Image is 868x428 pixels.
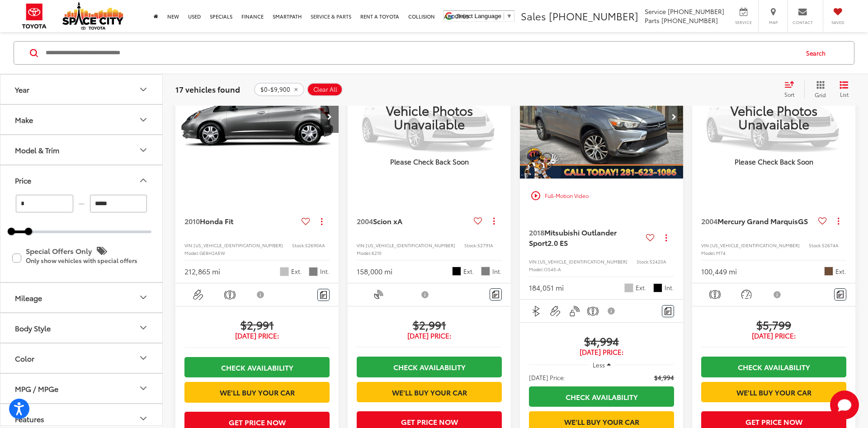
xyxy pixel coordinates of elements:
[321,218,322,225] span: dropdown dots
[837,291,844,298] img: Comments
[291,267,302,276] span: Ext.
[653,283,662,292] span: Black
[0,75,163,104] button: YearYear
[665,307,672,315] img: Comments
[184,216,298,226] a: 2010Honda Fit
[357,357,502,377] a: Check Availability
[798,216,808,226] span: GS
[357,216,470,226] a: 2004Scion xA
[529,227,642,248] a: 2018Mitsubishi Outlander Sport2.0 ES
[456,13,512,19] a: Select Language​
[463,267,474,276] span: Ext.
[0,343,163,373] button: ColorColor
[314,213,330,229] button: Actions
[477,242,493,249] span: 52791A
[15,384,58,393] div: MPG / MPGe
[15,115,33,124] div: Make
[637,258,650,265] span: Stock:
[45,42,797,64] input: Search by Make, Model, or Keyword
[90,195,147,212] input: maximum Buy price
[636,283,646,292] span: Ext.
[0,374,163,403] button: MPG / MPGeMPG / MPGe
[12,243,151,273] label: Special Offers Only
[529,258,538,265] span: VIN:
[175,56,340,179] img: 2010 Honda Fit Base FWD
[175,56,340,179] div: 2010 Honda Fit Base 0
[701,242,710,249] span: VIN:
[665,283,674,292] span: Int.
[830,390,859,419] svg: Start Chat
[784,90,794,98] span: Sort
[357,242,366,249] span: VIN:
[184,242,193,249] span: VIN:
[654,373,674,382] span: $4,994
[665,101,683,133] button: Next image
[701,216,717,226] span: 2004
[138,175,149,186] div: Price
[184,331,330,340] span: [DATE] Price:
[834,288,846,301] button: Comments
[184,249,199,256] span: Model:
[593,361,605,369] span: Less
[701,357,846,377] a: Check Availability
[587,306,599,317] img: Emergency Brake Assist
[15,146,59,154] div: Model & Trim
[317,289,330,301] button: Comments
[793,19,813,25] span: Contact
[519,56,684,179] img: 2018 Mitsubishi Outlander Sport 2.0 ES 4x2
[184,216,200,226] span: 2010
[701,382,846,402] a: We'll Buy Your Car
[692,56,855,178] img: Vehicle Photos Unavailable Please Check Back Soon
[184,318,330,331] span: $2,991
[828,19,848,25] span: Saved
[569,306,580,317] img: Keyless Entry
[549,9,638,23] span: [PHONE_NUMBER]
[804,80,833,99] button: Grid View
[650,258,666,265] span: 52420A
[309,267,318,276] span: Gray
[668,7,724,16] span: [PHONE_NUMBER]
[15,324,51,332] div: Body Style
[348,56,511,178] a: VIEW_DETAILS
[193,242,283,249] span: [US_VEHICLE_IDENTIFICATION_NUMBER]
[193,289,204,301] img: Aux Input
[313,86,337,93] span: Clear All
[280,267,289,276] span: Storm Silver Metallic
[15,293,42,302] div: Mileage
[0,105,163,134] button: MakeMake
[710,242,800,249] span: [US_VEHICLE_IDENTIFICATION_NUMBER]
[175,84,240,94] span: 17 vehicles found
[665,234,667,241] span: dropdown dots
[830,213,846,229] button: Actions
[550,306,561,317] img: Aux Input
[0,313,163,343] button: Body StyleBody Style
[260,86,290,93] span: $0-$9,900
[373,216,402,226] span: Scion xA
[529,266,544,273] span: Model:
[701,249,716,256] span: Model:
[372,249,382,256] span: 6210
[138,145,149,155] div: Model & Trim
[661,16,718,25] span: [PHONE_NUMBER]
[254,83,304,96] button: remove 0-9900
[138,292,149,303] div: Mileage
[76,200,87,207] span: —
[531,306,542,317] img: Bluetooth®
[492,291,500,298] img: Comments
[662,305,674,317] button: Comments
[519,56,684,179] div: 2018 Mitsubishi Outlander Sport 2.0 ES 0
[822,242,839,249] span: 52674A
[15,414,44,423] div: Features
[15,354,34,362] div: Color
[138,322,149,333] div: Body Style
[138,413,149,424] div: Features
[224,289,236,301] img: Emergency Brake Assist
[184,357,330,377] a: Check Availability
[835,267,846,276] span: Ext.
[529,386,674,407] a: Check Availability
[292,242,305,249] span: Stock:
[16,195,73,212] input: minimum Buy price
[456,13,501,19] span: Select Language
[490,288,502,301] button: Comments
[692,56,855,178] a: VIEW_DETAILS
